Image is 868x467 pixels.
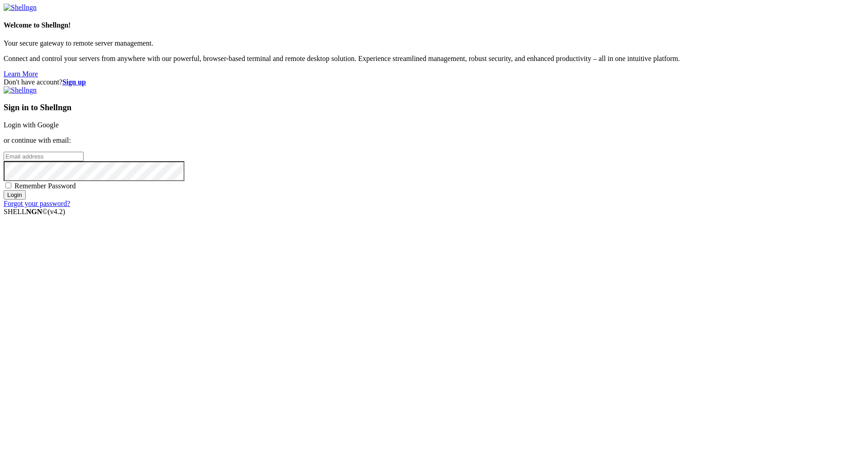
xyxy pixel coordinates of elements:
input: Login [4,190,26,200]
a: Learn More [4,70,38,78]
span: Remember Password [14,182,76,190]
h3: Sign in to Shellngn [4,103,864,112]
a: Login with Google [4,121,59,129]
p: Connect and control your servers from anywhere with our powerful, browser-based terminal and remo... [4,55,864,63]
a: Forgot your password? [4,200,70,207]
p: or continue with email: [4,136,864,145]
input: Remember Password [5,182,11,188]
span: 4.2.0 [48,208,66,215]
div: Don't have account? [4,78,864,86]
span: SHELL © [4,208,65,215]
img: Shellngn [4,86,37,94]
input: Email address [4,152,84,161]
p: Your secure gateway to remote server management. [4,39,864,47]
a: Sign up [62,78,86,86]
img: Shellngn [4,4,37,12]
b: NGN [26,208,42,215]
h4: Welcome to Shellngn! [4,21,864,29]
